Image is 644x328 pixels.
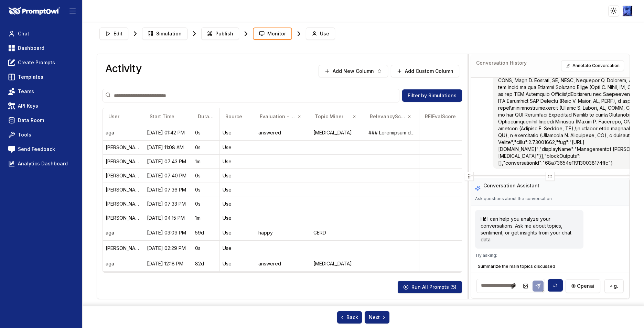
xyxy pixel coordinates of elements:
h3: Conversation History [476,59,527,66]
div: Use [223,129,251,136]
span: Start Time [150,113,174,120]
div: Use [223,229,251,236]
a: Analytics Dashboard [6,157,77,170]
button: Use [306,28,335,40]
a: API Keys [6,100,77,112]
div: 0s [195,245,217,252]
div: 0s [195,144,217,151]
div: 06/08/25, 12:18 PM [147,260,189,267]
span: Create Prompts [18,59,55,66]
div: answered [257,259,306,269]
span: User [108,113,119,120]
div: aga [106,129,141,136]
button: Monitor [253,28,292,40]
div: GERD [312,228,361,238]
span: RElEvalScore [425,113,456,120]
button: Publish [201,28,239,40]
span: Chat [18,30,29,37]
div: 07/29/25, 07:40 PM [147,172,189,179]
button: gpt-4o [604,279,624,293]
a: Dashboard [6,42,77,54]
span: Back [340,314,358,321]
button: Filter by Simulations [402,89,462,102]
div: Laurie Cordova [106,215,141,221]
span: Dashboard [18,45,44,52]
div: 0s [195,200,217,207]
span: Next [369,314,387,321]
div: 59d [195,229,217,236]
p: Hi! I can help you analyze your conversations. Ask me about topics, sentiment, or get insights fr... [481,216,578,243]
img: ACg8ocLIQrZOk08NuYpm7ecFLZE0xiClguSD1EtfFjuoGWgIgoqgD8A6FQ=s96-c [623,6,633,16]
div: Use [223,158,251,165]
span: Tools [18,131,31,138]
a: Chat [6,28,77,40]
a: Create Prompts [6,56,77,69]
div: 07/29/25, 07:43 PM [147,158,189,165]
div: Laurie Cordova [106,186,141,193]
button: Add New Column [319,65,388,77]
div: 07/29/25, 04:15 PM [147,215,189,221]
a: Simulation [142,28,187,40]
div: 82d [195,260,217,267]
span: Teams [18,88,34,95]
div: Use [223,172,251,179]
div: Use [223,144,251,151]
a: Edit [99,28,128,40]
div: answered [257,128,306,138]
div: 07/29/25, 07:33 PM [147,200,189,207]
button: Back [337,311,362,324]
div: Polypectomy [312,128,361,138]
a: Send Feedback [6,143,77,155]
div: Use [223,260,251,267]
span: API Keys [18,102,38,109]
div: 08/29/25, 01:42 PM [147,129,189,136]
span: Data Room [18,117,44,124]
button: Annotate Conversation [561,60,624,71]
span: RelevancyScore [370,113,405,120]
div: Use [223,186,251,193]
span: Edit [114,30,122,37]
span: Send Feedback [18,146,55,153]
button: openai [566,279,600,293]
div: 08/21/25, 11:08 AM [147,144,189,151]
a: Data Room [6,114,77,127]
span: openai [577,283,594,289]
button: Next [365,311,389,324]
div: 1m [195,215,217,221]
div: 1m [195,158,217,165]
button: Sync model selection with the edit page [548,279,563,292]
span: Publish [215,30,233,37]
span: Monitor [267,30,286,37]
div: Laurie Cordova [106,200,141,207]
div: happy [257,228,306,238]
span: Templates [18,74,43,80]
a: Tools [6,129,77,141]
div: 0s [195,186,217,193]
a: Teams [6,85,77,98]
div: 06/30/25, 03:09 PM [147,229,189,236]
a: Templates [6,71,77,83]
div: Laurie Cordova [106,172,141,179]
div: aga [106,260,141,267]
button: Summarize the main topics discussed [475,261,625,272]
div: Use [223,245,251,252]
div: ### Evaluation of AGA Guidelines Relevance **Directness: 3** The AGA guidelines do not specifical... [367,128,416,138]
div: Use [223,215,251,221]
span: Topic Miner [315,113,343,120]
div: 0s [195,129,217,136]
div: Laurie Cordova [106,144,141,151]
span: Evaluation - AGA [260,113,295,120]
span: Use [320,30,329,37]
span: Analytics Dashboard [18,160,68,167]
div: 0s [195,172,217,179]
div: Laurie Cordova [106,245,141,252]
div: 07/29/25, 07:36 PM [147,186,189,193]
div: aga [106,229,141,236]
div: Use [223,200,251,207]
